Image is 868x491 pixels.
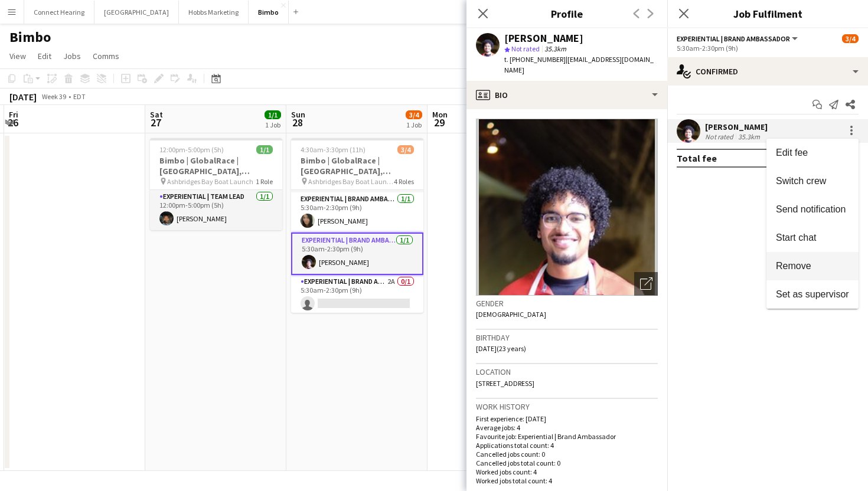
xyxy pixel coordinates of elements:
button: Send notification [766,195,859,224]
button: Set as supervisor [766,280,859,309]
button: Edit fee [766,139,859,167]
span: Switch crew [776,176,826,186]
span: Remove [776,261,811,271]
span: Set as supervisor [776,289,849,299]
span: Start chat [776,233,816,243]
button: Remove [766,252,859,280]
span: Edit fee [776,148,808,158]
button: Switch crew [766,167,859,195]
button: Start chat [766,224,859,252]
span: Send notification [776,204,846,214]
